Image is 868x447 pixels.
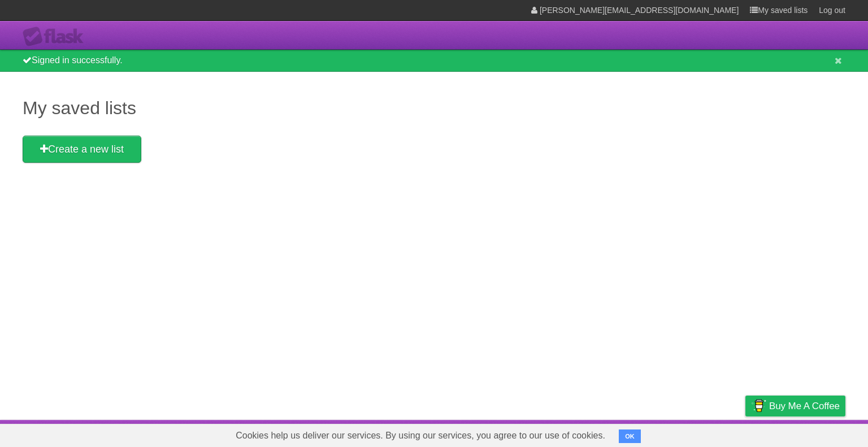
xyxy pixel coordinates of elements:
div: Flask [23,27,90,47]
img: Buy me a coffee [751,396,766,415]
span: Cookies help us deliver our services. By using our services, you agree to our use of cookies. [224,424,617,447]
a: Privacy [731,423,760,444]
a: About [595,423,619,444]
a: Terms [692,423,717,444]
a: Developers [632,423,678,444]
button: OK [619,429,641,443]
h1: My saved lists [23,94,845,121]
span: Buy me a coffee [769,396,840,416]
a: Suggest a feature [774,423,845,444]
a: Create a new list [23,136,141,163]
a: Buy me a coffee [745,396,845,416]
